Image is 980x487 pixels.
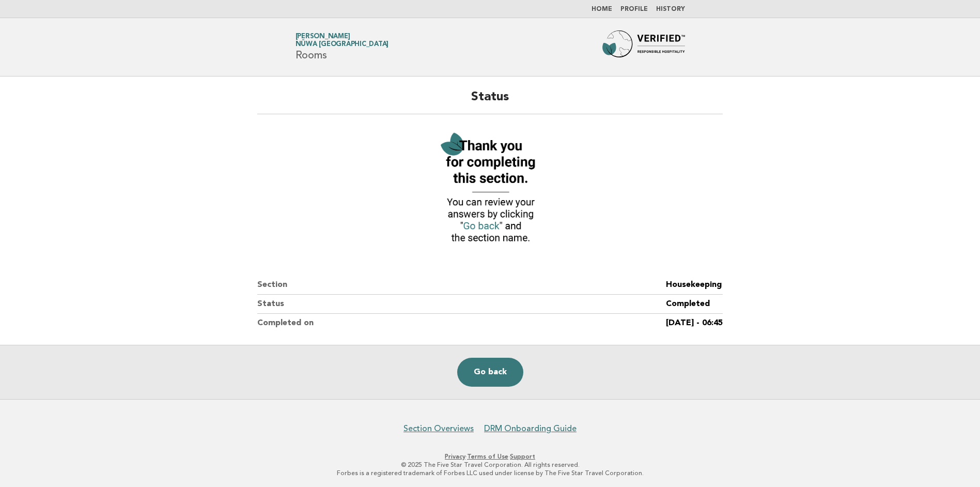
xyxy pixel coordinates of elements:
[602,31,685,64] img: Forbes Travel Guide
[257,89,723,114] h2: Status
[295,34,389,60] h1: Rooms
[433,127,547,251] img: Verified
[257,314,666,332] dt: Completed on
[666,295,723,314] dd: Completed
[174,461,806,469] p: © 2025 The Five Star Travel Corporation. All rights reserved.
[484,423,577,434] a: DRM Onboarding Guide
[666,276,723,295] dd: Housekeeping
[457,358,523,387] a: Go back
[656,6,685,12] a: History
[257,295,666,314] dt: Status
[403,423,474,434] a: Section Overviews
[295,33,389,48] a: [PERSON_NAME]Nüwa [GEOGRAPHIC_DATA]
[592,6,612,12] a: Home
[174,469,806,477] p: Forbes is a registered trademark of Forbes LLC used under license by The Five Star Travel Corpora...
[295,41,389,48] span: Nüwa [GEOGRAPHIC_DATA]
[174,452,806,461] p: · ·
[467,453,508,460] a: Terms of Use
[666,314,723,332] dd: [DATE] - 06:45
[445,453,465,460] a: Privacy
[620,6,648,12] a: Profile
[510,453,535,460] a: Support
[257,276,666,295] dt: Section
